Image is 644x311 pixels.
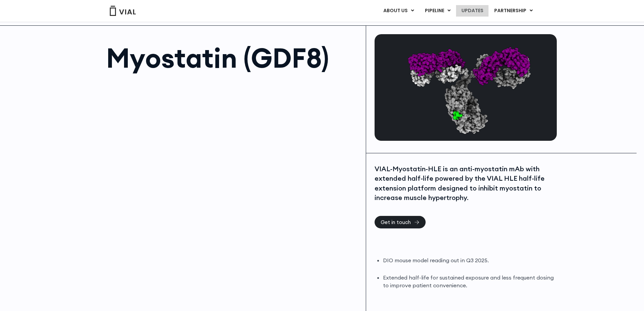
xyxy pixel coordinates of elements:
[420,5,456,17] a: PIPELINEMenu Toggle
[456,5,488,17] a: UPDATES
[378,5,419,17] a: ABOUT USMenu Toggle
[383,257,555,264] li: DIO mouse model reading out in Q3 2025.
[106,44,359,71] h1: Myostatin (GDF8)
[489,5,538,17] a: PARTNERSHIPMenu Toggle
[109,6,136,16] img: Vial Logo
[375,164,555,203] div: VIAL-Myostatin-HLE is an anti-myostatin mAb with extended half-life powered by the VIAL HLE half-...
[375,216,426,228] a: Get in touch
[381,220,411,225] span: Get in touch
[383,274,555,289] li: Extended half-life for sustained exposure and less frequent dosing to improve patient convenience.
